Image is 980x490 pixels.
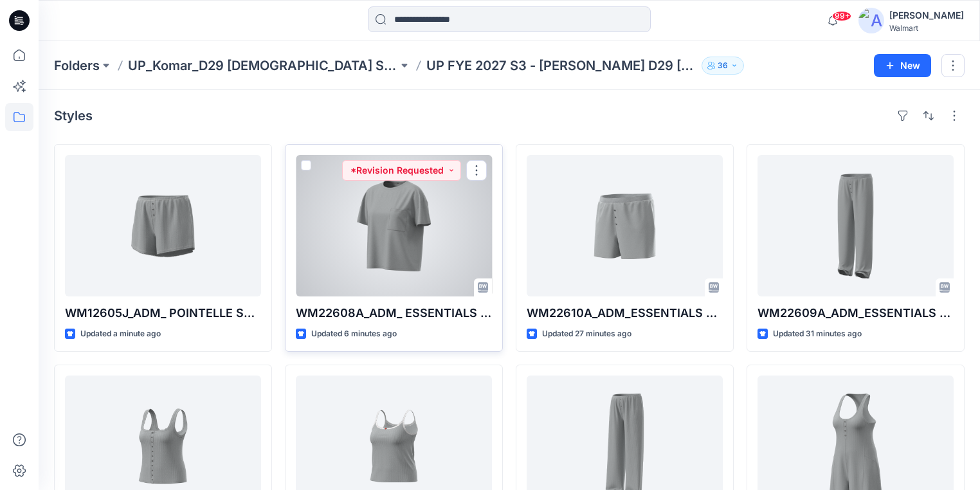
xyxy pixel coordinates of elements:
[311,327,397,341] p: Updated 6 minutes ago
[296,155,492,296] a: WM22608A_ADM_ ESSENTIALS TEE
[542,327,631,341] p: Updated 27 minutes ago
[54,108,93,123] h4: Styles
[758,304,954,322] p: WM22609A_ADM_ESSENTIALS LONG PANT
[65,304,261,322] p: WM12605J_ADM_ POINTELLE SHORT
[527,155,723,296] a: WM22610A_ADM_ESSENTIALS SHORT
[718,59,728,73] p: 36
[889,8,964,23] div: [PERSON_NAME]
[80,327,161,341] p: Updated a minute ago
[758,155,954,296] a: WM22609A_ADM_ESSENTIALS LONG PANT
[128,57,398,75] a: UP_Komar_D29 [DEMOGRAPHIC_DATA] Sleep
[296,304,492,322] p: WM22608A_ADM_ ESSENTIALS TEE
[527,304,723,322] p: WM22610A_ADM_ESSENTIALS SHORT
[54,57,100,75] a: Folders
[874,54,931,77] button: New
[702,57,744,75] button: 36
[773,327,862,341] p: Updated 31 minutes ago
[65,155,261,296] a: WM12605J_ADM_ POINTELLE SHORT
[832,11,851,21] span: 99+
[858,8,884,33] img: avatar
[889,23,964,33] div: Walmart
[426,57,696,75] p: UP FYE 2027 S3 - [PERSON_NAME] D29 [DEMOGRAPHIC_DATA] Sleepwear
